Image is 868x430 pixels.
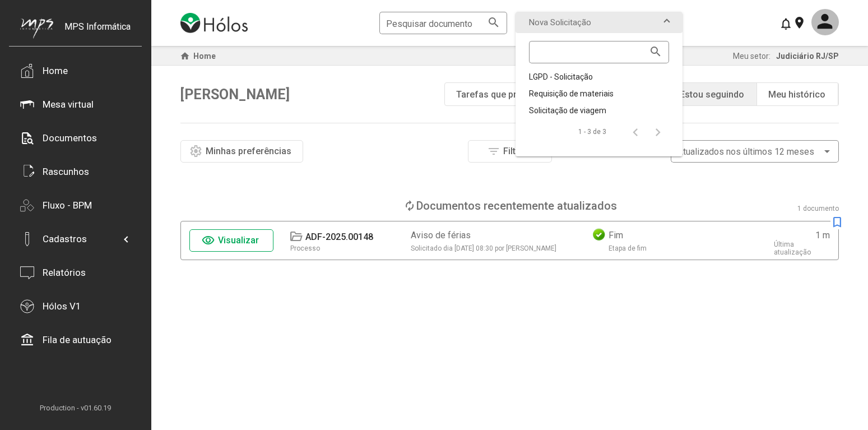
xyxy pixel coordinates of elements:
div: Documentos [43,132,97,144]
span: Atualizados nos últimos 12 meses [677,146,814,157]
div: Hólos V1 [43,300,81,312]
mat-icon: settings [189,145,203,158]
div: Tarefas que preciso realizar [456,89,573,100]
div: Rascunhos [43,166,89,177]
button: Filtros [468,140,552,163]
div: Última atualização [774,241,830,256]
div: Home [43,65,68,76]
mat-paginator: Select page [518,116,669,147]
span: Visualizar [218,235,259,246]
mat-expansion-panel-header: Nova Solicitação [516,12,683,33]
div: Fila de autuação [43,334,112,345]
span: Meu setor: [733,52,770,61]
span: Solicitado dia [DATE] 08:30 por [PERSON_NAME] [411,244,556,252]
div: Estou seguindo [680,89,744,100]
span: Minhas preferências [206,146,291,156]
div: Etapa de fim [609,244,647,252]
div: Processo [290,244,320,252]
button: Página seguinte [647,121,669,143]
div: LGPD - Solicitação [529,71,669,82]
mat-expansion-panel-header: Cadastros [20,222,131,256]
span: Home [193,52,216,61]
mat-icon: search [487,15,500,29]
div: Fluxo - BPM [43,200,92,211]
span: [PERSON_NAME] [180,86,290,103]
div: Fim [609,230,623,241]
div: 1 - 3 de 3 [578,126,606,137]
div: MPS Informática [64,21,131,49]
img: mps-image-cropped.png [20,18,53,39]
div: Cadastros [43,233,87,244]
button: Visualizar [189,229,273,252]
div: ADF-2025.00148 [305,232,373,242]
span: Nova Solicitação [529,17,591,27]
mat-icon: location_on [792,16,806,29]
div: Meu histórico [768,89,825,100]
mat-icon: visibility [202,234,215,247]
mat-icon: search [649,44,662,58]
div: 1 m [815,230,830,241]
mat-icon: filter_list [487,145,500,158]
div: Requisição de materiais [529,88,669,99]
div: Documentos recentemente atualizados [416,199,617,212]
span: Production - v01.60.19 [9,404,142,412]
div: Nova Solicitação [516,33,683,156]
span: Judiciário RJ/SP [776,52,839,61]
div: Aviso de férias [411,230,471,241]
button: Página anterior [624,121,647,143]
span: Filtros [503,146,530,156]
img: logo-holos.png [180,13,248,33]
mat-icon: bookmark [830,216,844,229]
button: Minhas preferências [180,140,303,163]
mat-icon: folder_open [289,230,303,243]
div: Mesa virtual [43,99,94,110]
div: 1 documento [797,205,839,212]
div: Solicitação de viagem [529,105,669,116]
mat-icon: loop [403,199,416,212]
mat-icon: home [178,49,192,63]
div: Relatórios [43,267,86,278]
